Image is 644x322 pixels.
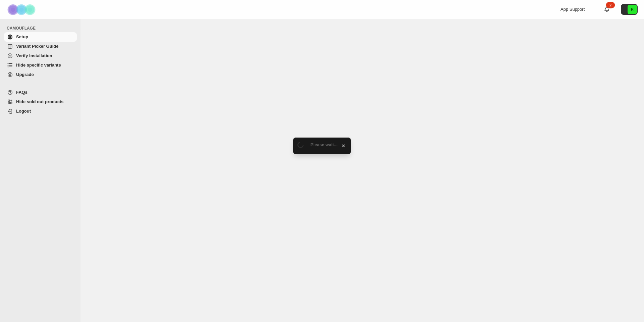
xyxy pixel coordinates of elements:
a: Hide sold out products [4,97,77,107]
a: 2 [603,6,610,13]
span: Hide sold out products [16,99,64,104]
a: Variant Picker Guide [4,42,77,51]
button: Avatar with initials R [621,4,638,15]
a: Logout [4,107,77,116]
span: Verify Installation [16,53,52,58]
a: FAQs [4,88,77,97]
div: 2 [606,2,615,8]
span: CAMOUFLAGE [7,26,77,31]
span: FAQs [16,90,28,95]
span: Upgrade [16,72,34,77]
a: Upgrade [4,70,77,79]
span: Please wait... [311,142,338,147]
span: Logout [16,109,31,114]
text: R [631,7,634,11]
img: Camouflage [5,0,39,19]
span: Setup [16,34,28,39]
a: Verify Installation [4,51,77,61]
a: Hide specific variants [4,61,77,70]
span: Hide specific variants [16,63,61,68]
span: App Support [560,7,585,12]
span: Variant Picker Guide [16,44,58,49]
a: Setup [4,32,77,42]
span: Avatar with initials R [628,5,637,14]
